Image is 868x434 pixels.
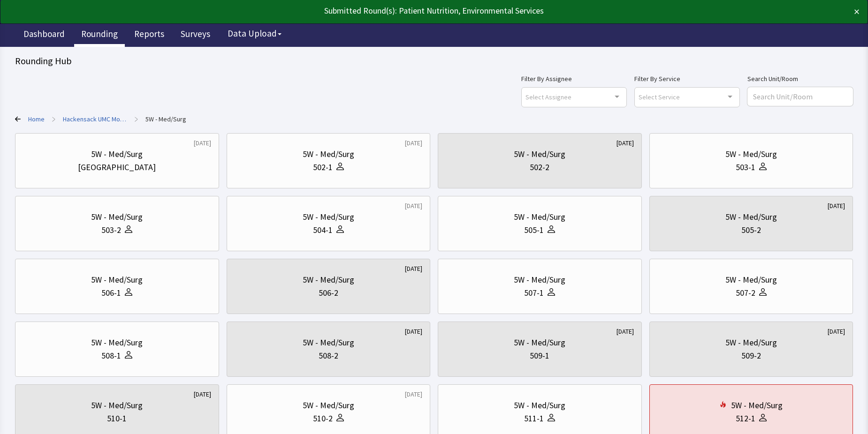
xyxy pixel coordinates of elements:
[135,110,138,128] span: >
[222,25,287,42] button: Data Upload
[747,87,853,106] input: Search Unit/Room
[78,161,156,174] div: [GEOGRAPHIC_DATA]
[405,389,422,399] div: [DATE]
[524,286,544,299] div: 507-1
[731,399,783,412] div: 5W - Med/Surg
[525,91,571,102] span: Select Assignee
[405,264,422,273] div: [DATE]
[15,54,853,67] div: Rounding Hub
[524,224,544,237] div: 505-1
[725,336,777,349] div: 5W - Med/Surg
[313,161,333,174] div: 502-1
[741,349,761,362] div: 509-2
[101,349,121,362] div: 508-1
[303,148,354,161] div: 5W - Med/Surg
[194,138,211,148] div: [DATE]
[303,336,354,349] div: 5W - Med/Surg
[313,224,333,237] div: 504-1
[514,148,565,161] div: 5W - Med/Surg
[313,412,333,425] div: 510-2
[319,349,338,362] div: 508-2
[145,114,186,124] a: 5W - Med/Surg
[736,161,755,174] div: 503-1
[854,4,860,19] button: ×
[530,349,549,362] div: 509-1
[828,327,845,336] div: [DATE]
[514,273,565,286] div: 5W - Med/Surg
[634,73,740,84] label: Filter By Service
[101,224,121,237] div: 503-2
[107,412,127,425] div: 510-1
[303,399,354,412] div: 5W - Med/Surg
[63,114,127,124] a: Hackensack UMC Mountainside
[319,286,338,299] div: 506-2
[617,138,634,148] div: [DATE]
[28,114,45,124] a: Home
[74,23,125,47] a: Rounding
[521,73,627,84] label: Filter By Assignee
[194,389,211,399] div: [DATE]
[174,23,217,47] a: Surveys
[91,399,143,412] div: 5W - Med/Surg
[91,148,143,161] div: 5W - Med/Surg
[405,138,422,148] div: [DATE]
[303,210,354,224] div: 5W - Med/Surg
[127,23,171,47] a: Reports
[741,224,761,237] div: 505-2
[747,73,853,84] label: Search Unit/Room
[617,327,634,336] div: [DATE]
[91,210,143,224] div: 5W - Med/Surg
[725,148,777,161] div: 5W - Med/Surg
[725,210,777,224] div: 5W - Med/Surg
[514,336,565,349] div: 5W - Med/Surg
[52,110,55,128] span: >
[101,286,121,299] div: 506-1
[530,161,549,174] div: 502-2
[303,273,354,286] div: 5W - Med/Surg
[736,286,755,299] div: 507-2
[16,23,72,47] a: Dashboard
[828,201,845,210] div: [DATE]
[639,91,680,102] span: Select Service
[725,273,777,286] div: 5W - Med/Surg
[736,412,755,425] div: 512-1
[514,210,565,224] div: 5W - Med/Surg
[514,399,565,412] div: 5W - Med/Surg
[405,327,422,336] div: [DATE]
[91,273,143,286] div: 5W - Med/Surg
[524,412,544,425] div: 511-1
[8,4,775,17] div: Submitted Round(s): Patient Nutrition, Environmental Services
[91,336,143,349] div: 5W - Med/Surg
[405,201,422,210] div: [DATE]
